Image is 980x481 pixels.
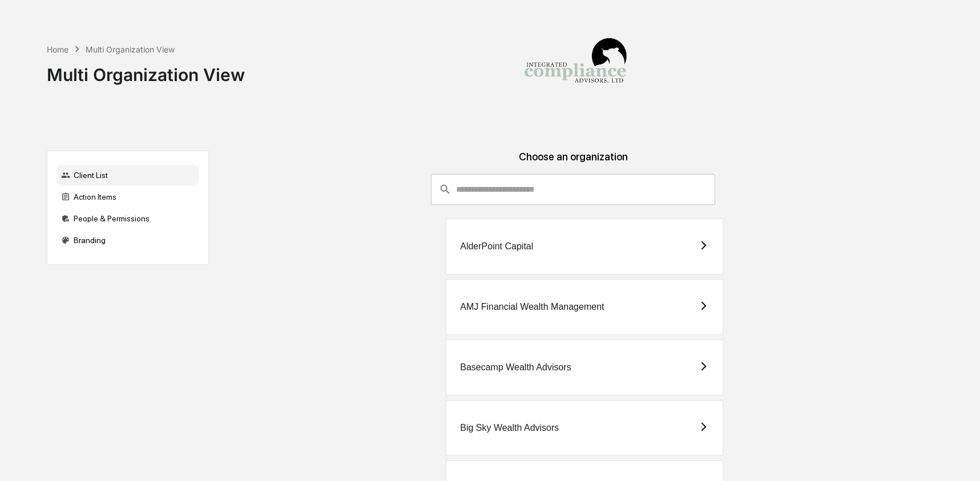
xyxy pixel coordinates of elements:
[460,423,559,433] div: Big Sky Wealth Advisors
[518,9,632,123] img: Integrated Compliance Advisors
[57,230,199,250] div: Branding
[460,362,571,373] div: Basecamp Wealth Advisors
[86,45,175,54] div: Multi Organization View
[218,151,929,174] div: Choose an organization
[460,241,533,252] div: AlderPoint Capital
[57,187,199,207] div: Action Items
[431,174,715,205] div: consultant-dashboard__filter-organizations-search-bar
[47,55,245,85] div: Multi Organization View
[460,302,604,312] div: AMJ Financial Wealth Management
[57,208,199,229] div: People & Permissions
[57,165,199,185] div: Client List
[47,45,68,54] div: Home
